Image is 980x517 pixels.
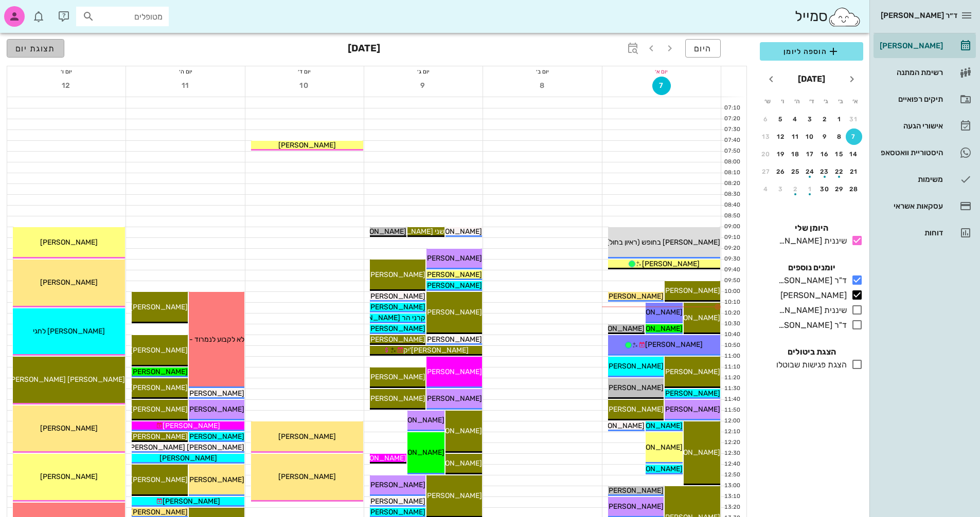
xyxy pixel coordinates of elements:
button: 26 [773,163,789,180]
span: [PERSON_NAME] [40,424,98,433]
div: 09:20 [721,244,742,253]
span: 11 [176,81,195,90]
span: [PERSON_NAME] [663,367,720,376]
button: 25 [787,163,804,180]
div: 2 [816,116,833,123]
div: 07:40 [721,136,742,145]
span: [PERSON_NAME] [606,405,664,414]
div: 07:30 [721,125,742,134]
div: 1 [802,186,818,193]
span: [PERSON_NAME] [424,491,482,500]
span: [PERSON_NAME] [625,443,683,452]
button: 14 [846,146,862,162]
a: אישורי הגעה [874,114,976,138]
button: 24 [802,163,818,180]
div: תיקים רפואיים [878,95,943,103]
th: ד׳ [805,93,818,110]
button: הוספה ליומן [760,42,863,61]
div: 11:30 [721,384,742,393]
button: 18 [787,146,804,162]
span: [PERSON_NAME] [130,383,188,392]
div: 20 [758,151,774,158]
div: יום ג׳ [364,66,483,77]
div: 17 [802,151,818,158]
div: 09:40 [721,266,742,274]
a: רשימת המתנה [874,60,976,85]
div: עסקאות אשראי [878,202,943,210]
div: 10:20 [721,309,742,318]
h4: היומן שלי [760,222,863,234]
div: 11:10 [721,363,742,372]
div: יום ו׳ [7,66,126,77]
div: 29 [831,186,848,193]
span: [PERSON_NAME] [663,389,720,398]
th: ה׳ [790,93,804,110]
div: 12:50 [721,471,742,479]
button: 4 [787,111,804,127]
div: יום ה׳ [126,66,244,77]
button: 11 [176,77,195,95]
div: 8 [831,133,848,140]
div: אישורי הגעה [878,122,943,130]
th: ש׳ [761,93,774,110]
button: 7 [846,128,862,145]
div: שיננית [PERSON_NAME] [774,304,847,317]
div: 18 [787,151,804,158]
h4: הצגת ביטולים [760,346,863,358]
span: [PERSON_NAME] [587,421,645,430]
button: 3 [802,111,818,127]
button: 16 [816,146,833,162]
button: 19 [773,146,789,162]
div: 22 [831,168,848,175]
div: 6 [758,116,774,123]
span: [PERSON_NAME] [187,405,244,414]
span: ד״ר [PERSON_NAME] [881,11,957,20]
div: 10:10 [721,298,742,307]
span: [PERSON_NAME] [187,432,244,441]
div: 10:50 [721,341,742,350]
span: [PERSON_NAME] [368,497,425,506]
button: 9 [414,77,433,95]
div: 07:50 [721,147,742,156]
span: [PERSON_NAME]'יק [403,346,469,355]
div: 09:30 [721,255,742,264]
div: יום א׳ [602,66,721,77]
div: 19 [773,151,789,158]
span: [PERSON_NAME] מגן [119,303,188,311]
div: [PERSON_NAME] [776,289,847,302]
div: 11 [787,133,804,140]
button: היום [685,39,721,58]
span: [PERSON_NAME] [606,292,664,301]
div: 08:00 [721,158,742,167]
span: [PERSON_NAME] [606,383,664,392]
a: עסקאות אשראי [874,194,976,218]
span: [PERSON_NAME] [625,308,683,317]
button: 30 [816,181,833,197]
div: 12:00 [721,417,742,426]
span: 9 [414,81,433,90]
div: 12:10 [721,428,742,436]
span: [PERSON_NAME] [278,472,336,481]
button: 22 [831,163,848,180]
button: 28 [846,181,862,197]
a: [PERSON_NAME] [874,33,976,58]
div: 24 [802,168,818,175]
div: שיננית [PERSON_NAME] [774,235,847,247]
div: רשימת המתנה [878,68,943,77]
span: [PERSON_NAME] [163,421,220,430]
div: 09:50 [721,276,742,285]
div: 08:50 [721,212,742,220]
div: 5 [773,116,789,123]
span: [PERSON_NAME] [424,308,482,317]
a: היסטוריית וואטסאפ [874,140,976,165]
div: 28 [846,186,862,193]
div: דוחות [878,229,943,237]
span: [PERSON_NAME] [387,416,444,424]
button: 10 [295,77,314,95]
span: [PERSON_NAME] בחופש (ראיון בחול) [607,238,720,247]
span: [PERSON_NAME] [PERSON_NAME] [8,375,125,384]
span: [PERSON_NAME] [368,324,425,333]
span: [PERSON_NAME] [368,335,425,344]
div: 11:20 [721,374,742,382]
span: 10 [295,81,314,90]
